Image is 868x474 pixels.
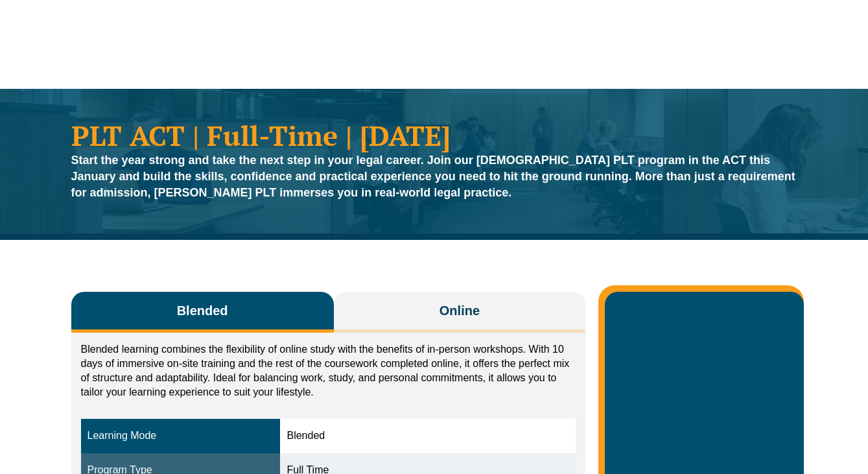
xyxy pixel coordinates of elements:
p: Blended learning combines the flexibility of online study with the benefits of in-person workshop... [81,342,576,399]
h1: PLT ACT | Full-Time | [DATE] [71,121,797,149]
strong: Start the year strong and take the next step in your legal career. Join our [DEMOGRAPHIC_DATA] PL... [71,154,795,199]
div: Learning Mode [88,429,274,444]
span: Blended [177,302,228,320]
div: Blended [287,429,569,444]
span: Online [440,302,480,320]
